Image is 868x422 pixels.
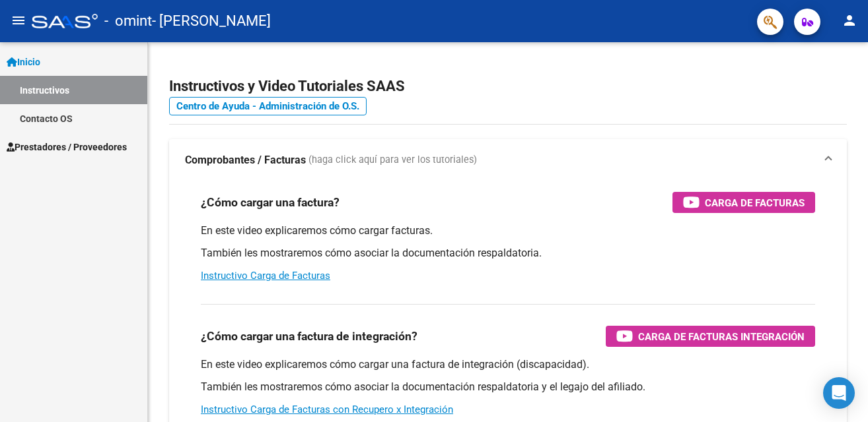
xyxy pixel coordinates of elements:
mat-icon: menu [11,13,26,28]
a: Centro de Ayuda - Administración de O.S. [169,97,367,115]
p: También les mostraremos cómo asociar la documentación respaldatoria. [201,246,815,260]
h2: Instructivos y Video Tutoriales SAAS [169,74,847,99]
span: Carga de Facturas Integración [638,328,805,345]
p: En este video explicaremos cómo cargar una factura de integración (discapacidad). [201,357,815,372]
a: Instructivo Carga de Facturas con Recupero x Integración [201,404,453,415]
span: Carga de Facturas [705,195,805,211]
span: - [PERSON_NAME] [152,7,271,36]
span: Inicio [7,55,40,69]
strong: Comprobantes / Facturas [185,153,306,167]
div: Open Intercom Messenger [823,377,855,409]
h3: ¿Cómo cargar una factura? [201,193,340,212]
mat-icon: person [842,13,857,28]
button: Carga de Facturas [672,192,815,213]
p: También les mostraremos cómo asociar la documentación respaldatoria y el legajo del afiliado. [201,380,815,394]
p: En este video explicaremos cómo cargar facturas. [201,224,815,238]
button: Carga de Facturas Integración [606,326,815,347]
h3: ¿Cómo cargar una factura de integración? [201,327,417,346]
span: Prestadores / Proveedores [7,140,127,154]
span: (haga click aquí para ver los tutoriales) [308,153,477,167]
mat-expansion-panel-header: Comprobantes / Facturas (haga click aquí para ver los tutoriales) [169,139,847,181]
span: - omint [104,7,152,36]
a: Instructivo Carga de Facturas [201,270,330,282]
